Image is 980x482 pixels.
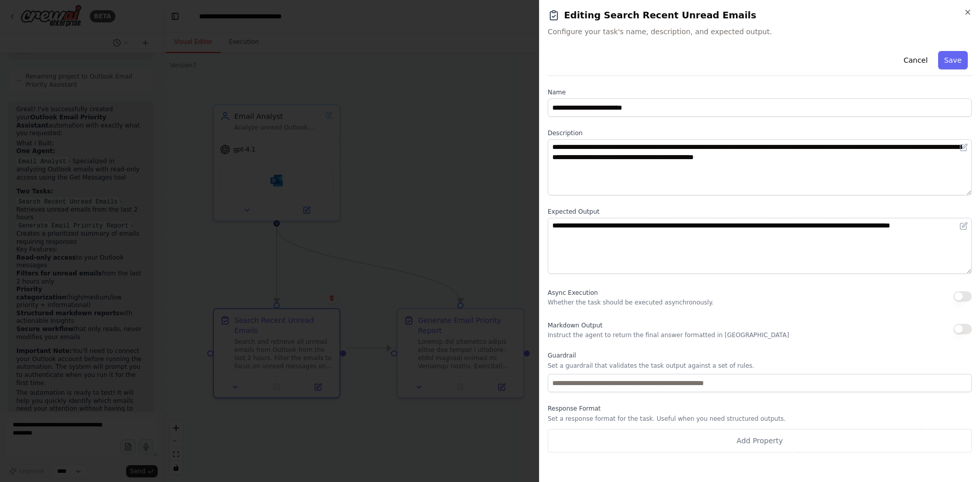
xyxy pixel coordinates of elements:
[548,351,972,360] label: Guardrail
[548,129,972,137] label: Description
[548,322,602,329] span: Markdown Output
[548,27,972,37] span: Configure your task's name, description, and expected output.
[548,289,598,296] span: Async Execution
[548,331,789,339] p: Instruct the agent to return the final answer formatted in [GEOGRAPHIC_DATA]
[938,51,968,69] button: Save
[548,8,972,22] h2: Editing Search Recent Unread Emails
[548,415,972,423] p: Set a response format for the task. Useful when you need structured outputs.
[897,51,934,69] button: Cancel
[958,220,970,232] button: Open in editor
[548,362,972,370] p: Set a guardrail that validates the task output against a set of rules.
[548,298,714,307] p: Whether the task should be executed asynchronously.
[548,208,972,216] label: Expected Output
[548,404,972,413] label: Response Format
[548,429,972,452] button: Add Property
[548,88,972,96] label: Name
[958,141,970,154] button: Open in editor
